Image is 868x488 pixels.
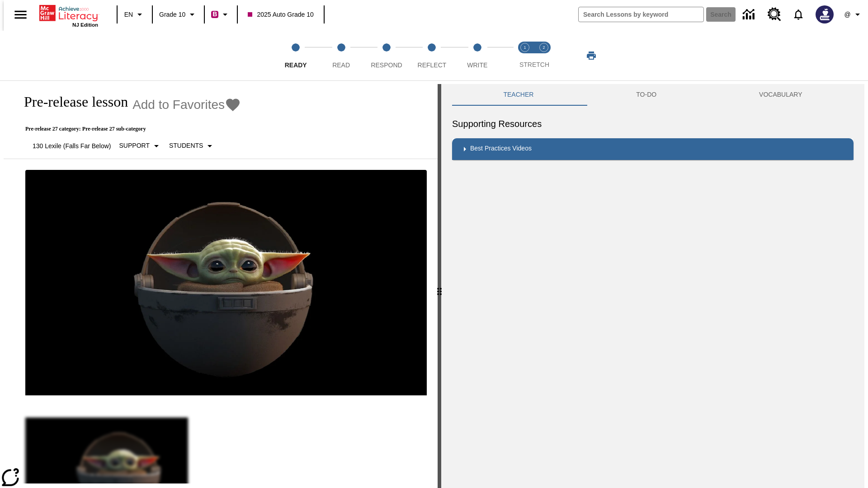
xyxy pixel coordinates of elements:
span: Respond [371,61,402,69]
text: 2 [542,45,545,50]
div: Home [39,3,98,28]
span: NJ Edition [72,22,98,28]
span: Reflect [418,61,447,69]
button: Reflect step 4 of 5 [406,31,458,80]
button: Grade: Grade 10, Select a grade [156,6,201,23]
p: 130 Lexile (Falls Far Below) [22,141,111,150]
button: Select a new avatar [810,3,839,26]
span: STRETCH [519,61,549,68]
button: Stretch Read step 1 of 2 [512,31,538,80]
button: Profile/Settings [839,6,868,23]
button: Language: EN, Select a language [120,6,149,23]
h6: Supporting Resources [452,117,854,131]
button: Open side menu [7,1,34,28]
button: Ready step 1 of 5 [269,31,322,80]
button: Read step 2 of 5 [315,31,367,80]
button: Teacher [452,84,585,106]
button: Boost Class color is violet red. Change class color [208,6,234,23]
div: Instructional Panel Tabs [452,84,854,106]
div: reading [4,84,438,483]
button: Respond step 3 of 5 [360,31,413,80]
button: Select Student [165,138,219,154]
a: Data Center [737,2,762,27]
input: search field [579,7,703,22]
span: Write [467,61,487,69]
span: Add to Favorites [132,98,225,112]
span: B [212,9,217,20]
span: Grade 10 [159,10,185,19]
div: Best Practices Videos [452,138,854,160]
img: Avatar [816,5,834,23]
a: Notifications [787,3,810,26]
button: Write step 5 of 5 [451,31,504,80]
span: Ready [285,61,307,69]
div: activity [441,84,864,488]
text: 1 [524,45,526,50]
button: VOCABULARY [708,84,854,106]
p: Best Practices Videos [470,144,532,155]
button: Stretch Respond step 2 of 2 [531,31,557,80]
button: Scaffolds, Support [116,138,165,154]
button: Print [577,47,606,64]
span: @ [844,10,850,19]
div: Press Enter or Spacebar and then press right and left arrow keys to move the slider [438,84,441,488]
span: EN [124,10,133,19]
span: 2025 Auto Grade 10 [248,10,313,19]
h1: Pre-release lesson [14,94,128,110]
img: hero alt text [25,170,427,396]
button: TO-DO [585,84,708,106]
button: Add to Favorites - Pre-release lesson [132,97,241,113]
p: Pre-release 27 category: Pre-release 27 sub-category [14,126,241,132]
span: Read [332,61,350,69]
a: Resource Center, Will open in new tab [762,2,787,27]
p: Support [119,141,150,150]
p: Students [169,141,203,150]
